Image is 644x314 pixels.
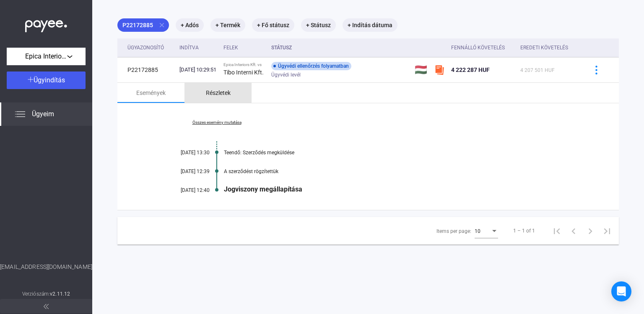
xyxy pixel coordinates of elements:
[159,187,210,193] div: [DATE] 12:40
[611,281,631,301] div: Open Intercom Messenger
[224,150,577,156] div: Teendő: Szerződés megküldése
[7,71,86,89] button: Ügyindítás
[25,15,67,33] img: white-payee-white-dot.svg
[548,222,565,239] button: First page
[28,77,34,82] img: plus-white.svg
[451,66,490,73] span: 4 222 287 HUF
[32,109,54,119] span: Ügyeim
[159,150,210,156] div: [DATE] 13:30
[210,18,245,32] mat-chip: + Termék
[15,109,25,119] img: list.svg
[268,38,411,57] th: Státusz
[520,67,555,73] span: 4 207 501 HUF
[127,43,164,53] div: Ügyazonosító
[475,228,480,234] span: 10
[25,51,67,61] span: Epica Interiors Kft.
[127,43,173,53] div: Ügyazonosító
[592,66,601,74] img: more-blue
[520,43,568,53] div: Eredeti követelés
[599,222,615,239] button: Last page
[158,21,166,29] mat-icon: close
[159,168,210,174] div: [DATE] 12:39
[223,69,264,76] strong: Tibo Interni Kft.
[206,88,231,98] div: Részletek
[223,43,238,53] div: Felek
[436,226,471,236] div: Items per page:
[224,168,577,174] div: A szerződést rögzítettük
[513,226,535,236] div: 1 – 1 of 1
[136,88,166,98] div: Események
[411,57,431,82] td: 🇭🇺
[520,43,577,53] div: Eredeti követelés
[179,43,199,53] div: Indítva
[224,185,577,193] div: Jogviszony megállapítása
[34,76,65,84] span: Ügyindítás
[451,43,505,53] div: Fennálló követelés
[176,18,204,32] mat-chip: + Adós
[587,61,605,79] button: more-blue
[159,120,274,125] a: Összes esemény mutatása
[50,291,70,297] strong: v2.11.12
[117,57,176,82] td: P22172885
[582,222,599,239] button: Next page
[223,43,265,53] div: Felek
[44,304,49,309] img: arrow-double-left-grey.svg
[434,65,444,75] img: szamlazzhu-mini
[301,18,336,32] mat-chip: + Státusz
[117,18,169,32] mat-chip: P22172885
[271,70,301,80] span: Ügyvédi levél
[451,43,514,53] div: Fennálló követelés
[271,62,351,70] div: Ügyvédi ellenőrzés folyamatban
[343,18,397,32] mat-chip: + Indítás dátuma
[475,226,498,236] mat-select: Items per page:
[223,62,265,67] div: Epica Interiors Kft. vs
[179,66,217,74] div: [DATE] 10:29:51
[7,48,86,65] button: Epica Interiors Kft.
[179,43,217,53] div: Indítva
[252,18,294,32] mat-chip: + Fő státusz
[565,222,582,239] button: Previous page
